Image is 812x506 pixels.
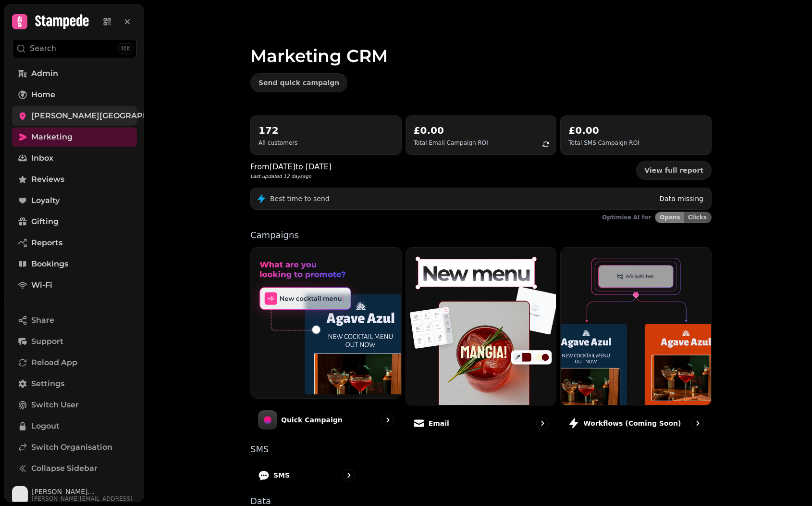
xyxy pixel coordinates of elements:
[12,486,137,505] button: User avatar[PERSON_NAME][GEOGRAPHIC_DATA][PERSON_NAME][EMAIL_ADDRESS]
[32,488,137,495] span: [PERSON_NAME][GEOGRAPHIC_DATA]
[250,161,332,173] p: From [DATE] to [DATE]
[31,399,79,411] span: Switch User
[31,195,60,206] span: Loyalty
[31,258,68,270] span: Bookings
[250,231,712,240] p: Campaigns
[31,279,52,291] span: Wi-Fi
[31,131,73,143] span: Marketing
[250,173,332,180] p: Last updated 12 days ago
[258,79,339,86] span: Send quick campaign
[12,39,137,58] button: Search⌘K
[250,461,363,489] a: SMS
[12,149,137,168] a: Inbox
[12,64,137,83] a: Admin
[12,459,137,478] button: Collapse Sidebar
[31,463,98,474] span: Collapse Sidebar
[258,124,297,137] h2: 172
[250,23,712,65] h1: Marketing CRM
[583,418,681,428] p: Workflows (coming soon)
[31,89,55,101] span: Home
[12,374,137,393] a: Settings
[538,136,554,152] button: refresh
[281,415,343,425] p: Quick Campaign
[31,357,77,368] span: Reload App
[602,214,651,221] p: Optimise AI for
[32,495,137,503] span: [PERSON_NAME][EMAIL_ADDRESS]
[12,311,137,330] button: Share
[31,110,185,122] span: [PERSON_NAME][GEOGRAPHIC_DATA]
[31,174,64,185] span: Reviews
[31,336,63,347] span: Support
[12,233,137,253] a: Reports
[30,43,56,54] p: Search
[31,68,58,79] span: Admin
[12,106,137,126] a: [PERSON_NAME][GEOGRAPHIC_DATA]
[414,139,488,147] p: Total Email Campaign ROI
[693,418,702,428] svg: go to
[12,212,137,231] a: Gifting
[414,124,488,137] h2: £0.00
[12,85,137,104] a: Home
[31,152,53,164] span: Inbox
[12,127,137,147] a: Marketing
[406,247,557,437] a: EmailEmail
[659,194,703,203] p: Data missing
[118,43,133,54] div: ⌘K
[273,470,290,480] p: SMS
[250,247,402,437] a: Quick CampaignQuick Campaign
[12,417,137,436] button: Logout
[250,445,712,454] p: SMS
[429,418,449,428] p: Email
[344,470,354,480] svg: go to
[250,497,712,506] p: Data
[568,139,639,147] p: Total SMS Campaign ROI
[12,395,137,415] button: Switch User
[684,212,711,223] button: Clicks
[12,191,137,210] a: Loyalty
[12,332,137,351] button: Support
[538,418,547,428] svg: go to
[31,442,112,453] span: Switch Organisation
[31,378,64,390] span: Settings
[12,438,137,457] a: Switch Organisation
[12,486,28,505] img: User avatar
[568,124,639,137] h2: £0.00
[12,254,137,274] a: Bookings
[31,216,59,228] span: Gifting
[655,212,684,223] button: Opens
[12,353,137,372] button: Reload App
[383,415,393,425] svg: go to
[258,139,297,147] p: All customers
[31,420,60,432] span: Logout
[270,194,330,203] p: Best time to send
[660,215,680,220] span: Opens
[12,276,137,295] a: Wi-Fi
[636,161,712,180] a: View full report
[12,170,137,189] a: Reviews
[250,73,347,92] button: Send quick campaign
[251,248,401,398] img: Quick Campaign
[31,237,62,249] span: Reports
[561,248,711,405] img: Workflows (coming soon)
[31,315,54,326] span: Share
[688,215,707,220] span: Clicks
[406,248,556,405] img: Email
[560,247,712,437] a: Workflows (coming soon)Workflows (coming soon)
